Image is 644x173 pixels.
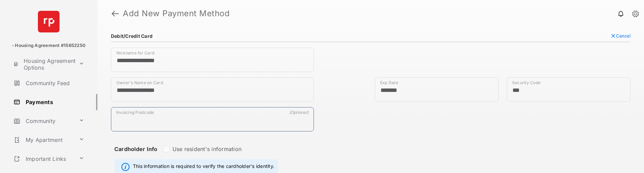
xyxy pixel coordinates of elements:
h4: Debit/Credit Card [111,33,153,39]
a: Housing Agreement Options [11,56,76,72]
img: svg+xml;base64,PHN2ZyB4bWxucz0iaHR0cDovL3d3dy53My5vcmcvMjAwMC9zdmciIHdpZHRoPSI2NCIgaGVpZ2h0PSI2NC... [38,11,60,32]
strong: Add New Payment Method [123,9,230,18]
a: Important Links [11,151,76,167]
iframe: To enrich screen reader interactions, please activate Accessibility in Grammarly extension settings [375,48,630,77]
label: Use resident's information [172,146,241,152]
strong: Cardholder Info [114,146,158,165]
a: My Apartment [11,132,76,148]
span: Cancel [616,33,630,39]
p: - Housing Agreement #15652250 [12,42,86,49]
span: This information is required to verify the cardholder's identity. [133,163,274,171]
a: Community Feed [11,75,97,91]
a: Payments [11,94,97,110]
button: Cancel [611,33,630,39]
a: Community [11,113,76,129]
